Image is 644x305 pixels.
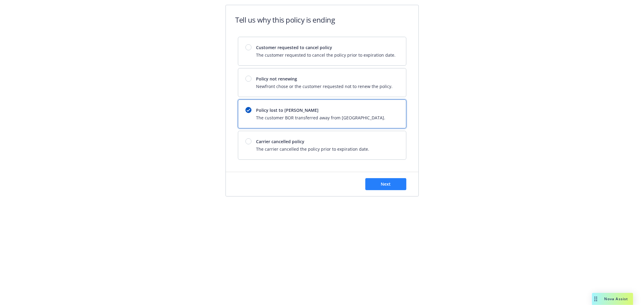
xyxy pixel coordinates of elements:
[256,52,396,58] span: The customer requested to cancel the policy prior to expiration date.
[381,181,391,187] span: Next
[235,15,335,25] h1: Tell us why this policy is ending
[256,83,393,90] span: Newfront chose or the customer requested not to renew the policy.
[256,146,370,152] span: The carrier cancelled the policy prior to expiration date.
[592,293,633,305] button: Nova Assist
[256,115,386,121] span: The customer BOR transferred away from [GEOGRAPHIC_DATA].
[604,296,628,301] span: Nova Assist
[592,293,600,305] div: Drag to move
[256,107,386,113] span: Policy lost to [PERSON_NAME]
[256,44,396,51] span: Customer requested to cancel policy
[256,76,393,82] span: Policy not renewing
[256,138,370,145] span: Carrier cancelled policy
[365,178,406,190] button: Next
